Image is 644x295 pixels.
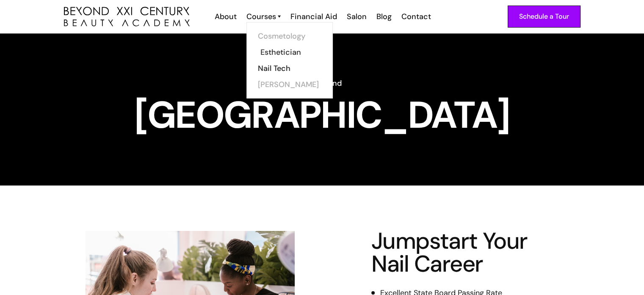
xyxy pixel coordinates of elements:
[209,11,241,22] a: About
[260,44,324,60] a: Esthetician
[258,76,321,93] a: [PERSON_NAME]
[258,60,321,76] a: Nail Tech
[347,11,367,22] div: Salon
[371,230,536,275] h2: Jumpstart Your Nail Career
[285,11,341,22] a: Financial Aid
[376,11,392,22] div: Blog
[290,11,337,22] div: Financial Aid
[64,78,580,89] h6: Go Beyond
[64,7,190,27] a: home
[258,28,321,44] a: Cosmetology
[215,11,237,22] div: About
[519,11,569,22] div: Schedule a Tour
[246,11,276,22] div: Courses
[134,91,509,139] strong: [GEOGRAPHIC_DATA]
[396,11,435,22] a: Contact
[341,11,371,22] a: Salon
[246,11,281,22] a: Courses
[371,11,396,22] a: Blog
[64,7,190,27] img: beyond 21st century beauty academy logo
[508,6,580,28] a: Schedule a Tour
[246,22,333,98] nav: Courses
[401,11,431,22] div: Contact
